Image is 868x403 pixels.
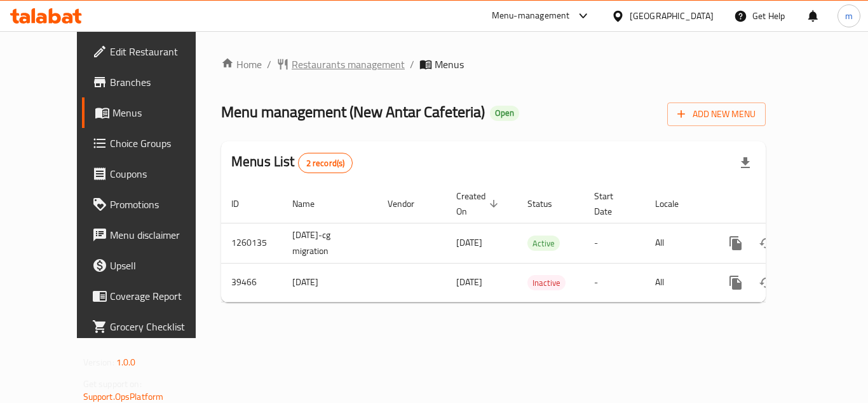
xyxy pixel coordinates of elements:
[221,97,485,126] span: Menu management ( New Antar Cafeteria )
[110,197,212,212] span: Promotions
[527,196,569,211] span: Status
[221,185,853,302] table: enhanced table
[221,263,282,302] td: 39466
[751,228,782,258] button: Change Status
[221,57,262,72] a: Home
[630,9,714,23] div: [GEOGRAPHIC_DATA]
[112,105,212,120] span: Menus
[584,263,645,302] td: -
[667,103,766,126] button: Add New Menu
[276,57,405,72] a: Restaurants management
[282,223,377,263] td: [DATE]-cg migration
[527,275,566,290] div: Inactive
[82,97,222,128] a: Menus
[492,8,570,24] div: Menu-management
[116,354,136,371] span: 1.0.0
[221,223,282,263] td: 1260135
[677,106,756,122] span: Add New Menu
[82,36,222,67] a: Edit Restaurant
[110,166,212,181] span: Coupons
[82,159,222,189] a: Coupons
[435,57,464,72] span: Menus
[721,228,751,258] button: more
[490,106,519,121] div: Open
[82,220,222,250] a: Menu disclaimer
[410,57,414,72] li: /
[527,236,560,251] div: Active
[845,9,853,23] span: m
[292,57,405,72] span: Restaurants management
[82,281,222,311] a: Coverage Report
[221,57,766,72] nav: breadcrumb
[83,354,114,371] span: Version:
[527,276,566,290] span: Inactive
[110,258,212,273] span: Upsell
[110,319,212,334] span: Grocery Checklist
[594,188,630,219] span: Start Date
[645,223,710,263] td: All
[721,267,751,298] button: more
[267,57,271,72] li: /
[231,196,255,211] span: ID
[730,148,761,178] div: Export file
[82,189,222,220] a: Promotions
[298,153,353,173] div: Total records count
[83,376,142,392] span: Get support on:
[82,250,222,281] a: Upsell
[110,44,212,59] span: Edit Restaurant
[110,288,212,304] span: Coverage Report
[456,234,482,251] span: [DATE]
[490,108,519,118] span: Open
[110,136,212,151] span: Choice Groups
[751,267,782,298] button: Change Status
[456,274,482,290] span: [DATE]
[82,67,222,97] a: Branches
[655,196,695,211] span: Locale
[282,263,377,302] td: [DATE]
[388,196,431,211] span: Vendor
[110,74,212,90] span: Branches
[82,128,222,159] a: Choice Groups
[231,152,353,173] h2: Menus List
[456,188,502,219] span: Created On
[292,196,331,211] span: Name
[299,157,353,169] span: 2 record(s)
[710,185,853,223] th: Actions
[82,311,222,342] a: Grocery Checklist
[110,227,212,243] span: Menu disclaimer
[584,223,645,263] td: -
[645,263,710,302] td: All
[527,236,560,251] span: Active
